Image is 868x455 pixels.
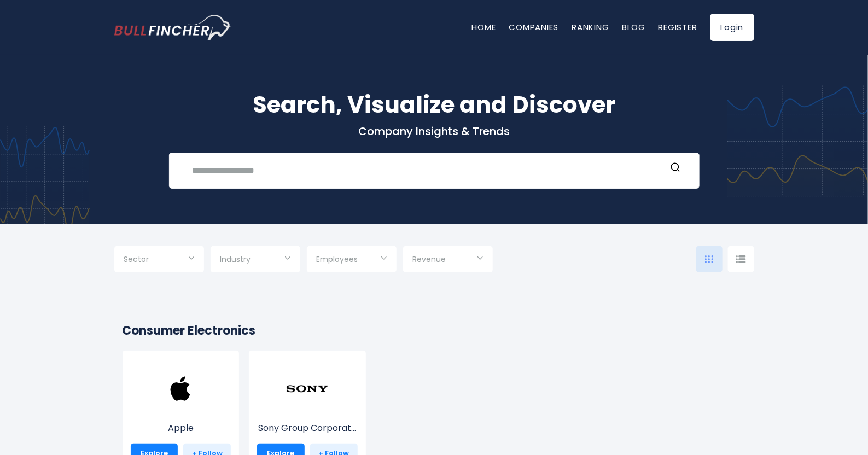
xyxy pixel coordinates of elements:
[114,15,232,40] img: bullfincher logo
[159,367,202,411] img: AAPL.png
[710,14,754,41] a: Login
[317,250,387,270] input: Selection
[659,21,697,33] a: Register
[131,387,231,435] a: Apple
[413,250,483,270] input: Selection
[131,422,231,435] p: Apple
[317,254,358,264] span: Employees
[509,21,559,33] a: Companies
[736,255,746,263] img: icon-comp-list-view.svg
[220,254,251,264] span: Industry
[124,254,149,264] span: Sector
[123,322,746,340] h2: Consumer Electronics
[413,254,446,264] span: Revenue
[622,21,645,33] a: Blog
[257,422,358,435] p: Sony Group Corporation
[220,250,290,270] input: Selection
[124,250,194,270] input: Selection
[114,87,754,122] h1: Search, Visualize and Discover
[705,255,714,263] img: icon-comp-grid.svg
[257,387,358,435] a: Sony Group Corporat...
[114,15,232,40] a: Go to homepage
[114,124,754,138] p: Company Insights & Trends
[286,367,329,411] img: SONY.png
[472,21,496,33] a: Home
[572,21,609,33] a: Ranking
[668,162,683,176] button: Search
